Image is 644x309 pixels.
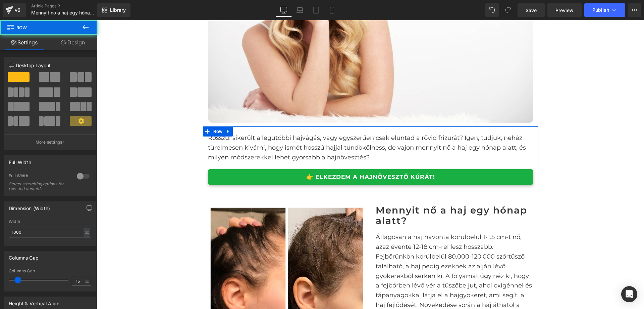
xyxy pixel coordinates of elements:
[9,219,91,224] div: Width
[9,269,91,273] div: Columns Gap
[526,7,537,14] span: Save
[9,156,31,165] div: Full Width
[9,227,91,238] input: auto
[97,3,130,17] a: New Library
[127,106,136,116] a: Expand / Collapse
[279,185,436,206] h2: Mennyit nő a haj egy hónap alatt?
[36,139,62,145] p: More settings
[276,3,292,17] a: Desktop
[3,3,26,17] a: v6
[115,106,127,116] span: Row
[324,3,340,17] a: Mobile
[84,228,90,237] div: px
[547,3,582,17] a: Preview
[485,3,499,17] button: Undo
[31,10,96,15] span: Mennyit nő a haj egy hónap alatt? A gyors hajnövesztés titkai
[501,3,515,17] button: Redo
[9,297,59,306] div: Height & Vertical Align
[9,251,39,261] div: Columns Gap
[31,3,108,9] a: Article Pages
[4,134,96,150] button: More settings
[9,182,69,191] div: Select stretching options for row and content.
[111,113,436,142] p: Rosszul sikerült a legutóbbi hajvágás, vagy egyszerűen csak eluntad a rövid frizurát? Igen, tudju...
[592,7,609,13] span: Publish
[111,149,436,165] a: 👉 ELKEZDEM A HAJNÖVESZTŐ KÚRÁT!
[7,20,74,35] span: Row
[110,7,126,13] span: Library
[9,173,70,180] div: Full Width
[49,35,97,50] a: Design
[621,286,637,302] div: Open Intercom Messenger
[9,62,91,69] p: Desktop Layout
[628,3,641,17] button: More
[584,3,625,17] button: Publish
[555,7,574,14] span: Preview
[85,279,90,283] span: px
[292,3,308,17] a: Laptop
[13,6,22,14] div: v6
[9,202,50,211] div: Dimension (Width)
[308,3,324,17] a: Tablet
